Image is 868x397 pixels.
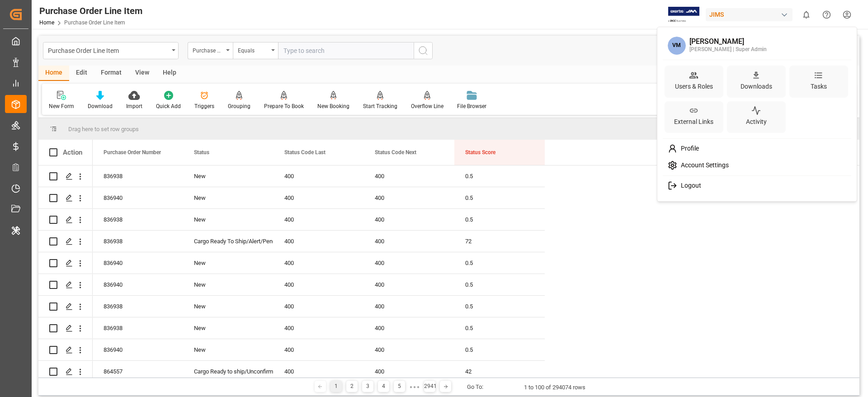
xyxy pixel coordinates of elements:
[739,80,774,93] div: Downloads
[809,80,829,93] div: Tasks
[689,38,767,46] div: [PERSON_NAME]
[744,115,769,128] div: Activity
[673,80,715,93] div: Users & Roles
[672,115,715,128] div: External Links
[677,145,699,153] span: Profile
[677,182,701,190] span: Logout
[668,37,686,55] span: VM
[677,161,729,170] span: Account Settings
[689,46,767,54] div: [PERSON_NAME] | Super Admin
